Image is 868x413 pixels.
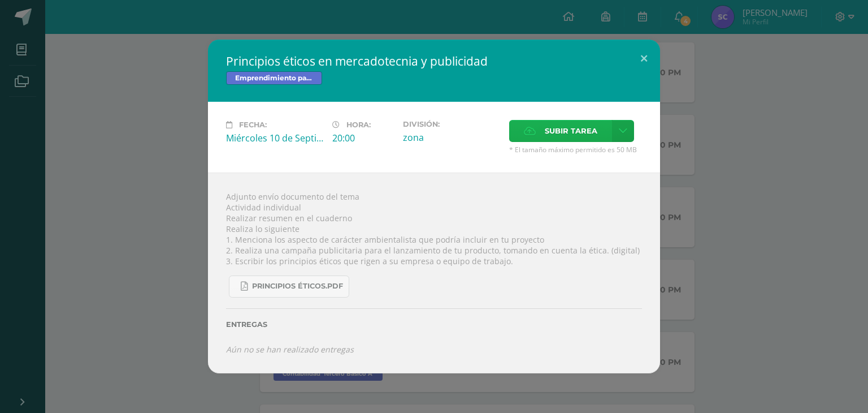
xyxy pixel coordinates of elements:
div: zona [403,131,500,144]
div: 20:00 [332,132,394,144]
div: Miércoles 10 de Septiembre [226,132,323,144]
div: Adjunto envío documento del tema Actividad individual Realizar resumen en el cuaderno Realiza lo ... [208,173,660,373]
a: Principios éticos.pdf [229,276,349,298]
h2: Principios éticos en mercadotecnia y publicidad [226,53,642,69]
span: * El tamaño máximo permitido es 50 MB [509,145,642,154]
span: Hora: [346,121,371,129]
button: Close (Esc) [628,40,660,78]
span: Fecha: [239,121,267,129]
span: Subir tarea [545,121,597,141]
span: Emprendimiento para la Productividad [226,71,322,85]
i: Aún no se han realizado entregas [226,344,354,355]
span: Principios éticos.pdf [252,282,343,291]
label: Entregas [226,320,642,329]
label: División: [403,120,500,128]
